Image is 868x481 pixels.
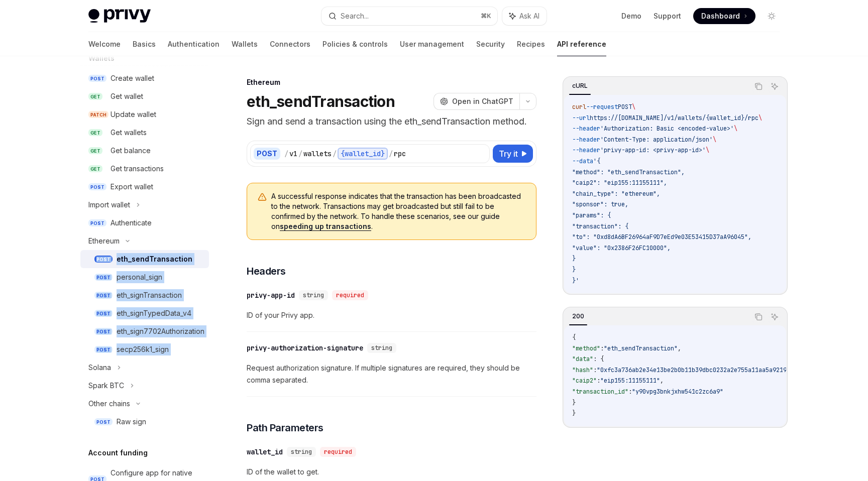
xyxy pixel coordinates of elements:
div: Get balance [111,145,151,157]
div: eth_signTypedData_v4 [117,307,191,319]
span: POST [94,292,113,299]
span: } [572,255,576,263]
a: Demo [621,11,641,21]
span: curl [572,103,586,111]
div: Update wallet [111,108,156,121]
span: "method": "eth_sendTransaction", [572,168,685,176]
span: '{ [593,157,600,165]
button: Search...⌘K [321,7,497,25]
span: POST [94,274,113,281]
span: POST [88,219,106,227]
div: / [333,149,337,159]
button: Toggle dark mode [764,8,780,24]
p: Sign and send a transaction using the eth_sendTransaction method. [247,114,536,129]
div: Raw sign [117,416,146,428]
div: Get wallet [111,90,143,102]
div: Get transactions [111,163,164,175]
span: , [678,344,681,352]
div: 200 [569,310,587,322]
div: rpc [394,149,406,159]
span: : [600,344,604,352]
span: POST [618,103,632,111]
span: : [597,377,600,385]
div: v1 [289,149,297,159]
span: GET [88,147,102,155]
div: cURL [569,80,591,92]
div: Ethereum [88,235,120,247]
span: "eip155:11155111" [600,377,660,385]
div: POST [254,148,280,160]
div: Ethereum [247,77,536,87]
a: Welcome [88,32,121,56]
span: string [303,291,324,299]
span: POST [94,346,113,353]
span: --header [572,125,600,133]
span: "caip2": "eip155:11155111", [572,179,667,187]
span: PATCH [88,111,108,118]
span: Try it [499,148,518,160]
span: \ [734,125,737,133]
a: GETGet transactions [80,160,209,178]
a: Support [654,11,681,21]
span: \ [758,114,762,122]
a: speeding up transactions [280,222,371,231]
span: "y90vpg3bnkjxhw541c2zc6a9" [632,388,723,396]
span: POST [88,75,106,82]
span: POST [94,310,113,317]
span: "transaction": { [572,222,628,230]
a: Policies & controls [322,32,388,56]
span: Open in ChatGPT [452,96,513,106]
a: POSTCreate wallet [80,69,209,87]
div: personal_sign [117,271,162,283]
span: GET [88,129,102,137]
h5: Account funding [88,447,148,459]
span: Request authorization signature. If multiple signatures are required, they should be comma separa... [247,362,536,386]
a: GETGet balance [80,142,209,160]
a: POSTRaw sign [80,413,209,431]
div: eth_sign7702Authorization [117,325,204,337]
span: "caip2" [572,377,597,385]
a: User management [400,32,464,56]
a: PATCHUpdate wallet [80,105,209,124]
span: "method" [572,344,600,352]
span: : [628,388,632,396]
a: POSTExport wallet [80,178,209,196]
a: GETGet wallet [80,87,209,105]
div: eth_sendTransaction [117,253,192,265]
span: string [371,344,392,352]
div: required [332,290,368,300]
span: : [593,366,597,374]
div: privy-authorization-signature [247,343,363,353]
span: : { [593,355,604,363]
span: 'Authorization: Basic <encoded-value>' [600,125,734,133]
span: \ [706,146,709,154]
a: POSTAuthenticate [80,214,209,232]
span: ID of the wallet to get. [247,466,536,478]
div: wallets [303,149,332,159]
span: --header [572,136,600,144]
span: string [291,448,312,456]
span: Path Parameters [247,421,323,435]
span: "to": "0xd8dA6BF26964aF9D7eEd9e03E53415D37aA96045", [572,233,751,241]
a: Connectors [270,32,310,56]
span: "transaction_id" [572,388,628,396]
span: https://[DOMAIN_NAME]/v1/wallets/{wallet_id}/rpc [590,114,758,122]
div: / [298,149,302,159]
span: 'Content-Type: application/json' [600,136,713,144]
div: Export wallet [111,181,153,193]
a: POSTsecp256k1_sign [80,340,209,358]
div: required [320,447,356,457]
span: "params": { [572,211,611,219]
span: "hash" [572,366,593,374]
span: POST [88,183,106,191]
span: } [572,409,576,417]
div: Solana [88,362,111,374]
span: } [572,399,576,407]
span: POST [94,328,113,335]
div: wallet_id [247,447,283,457]
span: "chain_type": "ethereum", [572,190,660,198]
span: POST [94,256,113,263]
span: --data [572,157,593,165]
button: Ask AI [768,80,781,93]
svg: Warning [257,192,267,202]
